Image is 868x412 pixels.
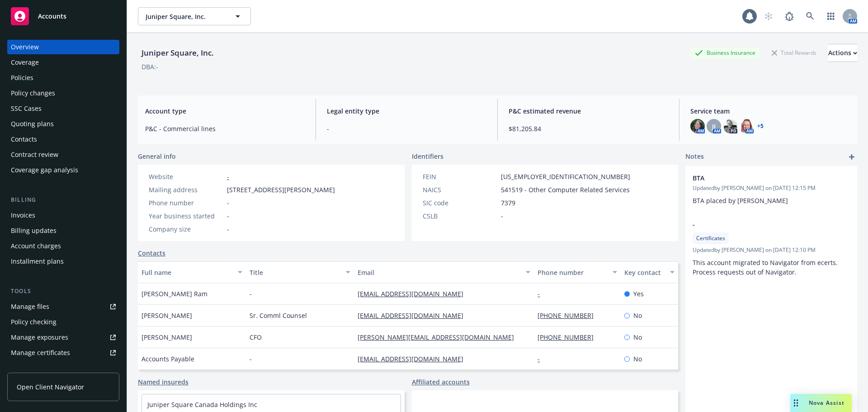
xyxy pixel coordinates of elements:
a: Start snowing [759,7,778,25]
a: - [538,355,547,363]
div: Billing updates [11,223,57,238]
a: Coverage gap analysis [7,163,119,177]
a: Named insureds [138,377,189,387]
div: FEIN [423,172,497,181]
span: No [633,354,642,364]
span: - [227,211,229,221]
span: Yes [633,289,644,298]
span: - [227,224,229,234]
div: Policy checking [11,315,57,329]
div: SSC Cases [11,101,42,116]
button: Actions [828,44,857,62]
img: photo [690,119,705,133]
div: Coverage gap analysis [11,163,78,177]
img: photo [723,119,737,133]
span: No [633,311,642,320]
a: SSC Cases [7,101,119,116]
div: Key contact [624,268,665,277]
div: Title [250,268,340,277]
a: Manage claims [7,361,119,375]
span: - [250,289,252,298]
span: No [633,332,642,342]
div: Juniper Square, Inc. [138,47,217,59]
span: Accounts [38,13,66,20]
a: Overview [7,40,119,54]
span: CFO [250,332,262,342]
div: Overview [11,40,39,54]
span: BTA placed by [PERSON_NAME] [693,196,788,205]
div: Company size [149,224,223,234]
span: Accounts Payable [142,354,194,364]
div: DBA: - [142,62,158,71]
a: Invoices [7,208,119,223]
div: Policy changes [11,86,55,100]
span: Updated by [PERSON_NAME] on [DATE] 12:15 PM [693,184,850,192]
button: Phone number [534,261,620,283]
a: Affiliated accounts [412,377,470,387]
a: Report a Bug [780,7,798,25]
span: Service team [690,106,850,116]
div: Tools [7,287,119,296]
span: BTA [693,173,826,183]
a: [EMAIL_ADDRESS][DOMAIN_NAME] [358,311,471,320]
a: Manage certificates [7,346,119,360]
span: [US_EMPLOYER_IDENTIFICATION_NUMBER] [501,172,630,181]
span: Certificates [696,234,725,242]
span: Nova Assist [809,399,844,407]
div: Actions [828,44,857,62]
div: Billing [7,195,119,204]
img: photo [739,119,754,133]
a: Installment plans [7,254,119,269]
span: - [327,124,486,133]
div: Manage certificates [11,346,70,360]
span: Notes [685,152,704,162]
button: Key contact [621,261,678,283]
span: - [250,354,252,364]
div: Coverage [11,55,39,70]
div: Website [149,172,223,181]
a: Policy changes [7,86,119,100]
button: Juniper Square, Inc. [138,7,251,25]
div: CSLB [423,211,497,221]
span: Juniper Square, Inc. [146,12,224,21]
a: Policy checking [7,315,119,329]
span: [PERSON_NAME] [142,311,192,320]
a: Coverage [7,55,119,70]
span: Identifiers [412,152,443,161]
span: 7379 [501,198,515,208]
div: NAICS [423,185,497,194]
div: Account charges [11,239,61,253]
div: -CertificatesUpdatedby [PERSON_NAME] on [DATE] 12:10 PMThis account migrated to Navigator from ec... [685,213,857,284]
a: Manage exposures [7,330,119,345]
button: Full name [138,261,246,283]
span: - [227,198,229,208]
div: Total Rewards [767,47,821,58]
span: - [693,220,826,229]
a: [EMAIL_ADDRESS][DOMAIN_NAME] [358,289,471,298]
span: Sr. Comml Counsel [250,311,307,320]
a: Juniper Square Canada Holdings Inc [147,400,257,409]
button: Email [354,261,534,283]
span: $81,205.84 [509,124,668,133]
div: Drag to move [790,394,802,412]
span: JJ [712,122,716,131]
a: Quoting plans [7,117,119,131]
span: General info [138,152,176,161]
a: [PERSON_NAME][EMAIL_ADDRESS][DOMAIN_NAME] [358,333,521,341]
span: Legal entity type [327,106,486,116]
div: Full name [142,268,232,277]
span: P&C estimated revenue [509,106,668,116]
div: Email [358,268,520,277]
div: Policies [11,71,33,85]
span: - [501,211,503,221]
a: Billing updates [7,223,119,238]
a: Account charges [7,239,119,253]
div: Manage claims [11,361,57,375]
a: - [538,289,547,298]
span: [PERSON_NAME] [142,332,192,342]
span: Updated by [PERSON_NAME] on [DATE] 12:10 PM [693,246,850,254]
div: Business Insurance [690,47,760,58]
div: Installment plans [11,254,64,269]
div: Year business started [149,211,223,221]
